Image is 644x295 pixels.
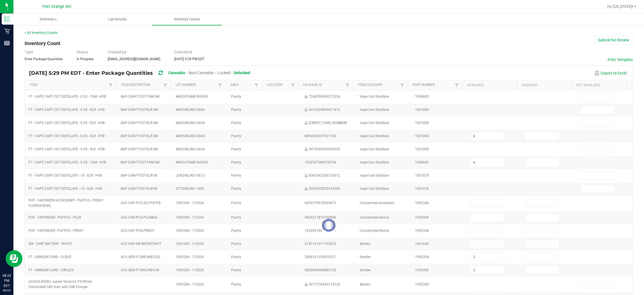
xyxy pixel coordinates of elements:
[83,13,152,25] a: Lab Results
[3,288,11,292] p: 08/23
[290,82,296,89] a: Filter
[174,57,204,61] span: [DATE] 5:29 PM EDT
[4,40,10,46] inline-svg: Reports
[30,83,107,87] a: ItemSortable
[14,17,82,22] span: Inventory
[217,71,230,75] span: Locked
[303,83,344,87] a: Package IdSortable
[108,50,126,54] span: Created by
[594,35,633,45] button: Submit for Review
[107,82,114,89] a: Filter
[13,13,83,25] a: Inventory
[267,83,290,87] a: LocationSortable
[344,82,351,89] a: Filter
[189,71,214,75] span: Non-Cannabis
[4,16,10,22] inline-svg: Inventory
[77,50,88,54] span: Status
[412,83,453,87] a: Part NumberSortable
[593,68,628,78] button: Export to Excel
[121,83,162,87] a: Item DescriptionSortable
[572,80,626,90] th: Not Available
[168,71,185,75] span: Cannabis
[462,80,517,90] th: Available
[253,82,260,89] a: Filter
[176,83,217,87] a: Lot NumberSortable
[166,17,208,22] span: Inventory Counts
[607,4,633,9] span: Hi, [US_STATE]!
[174,50,192,54] span: Created at
[608,57,633,62] button: Print Template
[162,82,169,89] a: Filter
[3,273,11,288] p: 08:22 PM EDT
[453,82,460,89] a: Filter
[25,50,33,54] span: Type
[517,80,572,90] th: Assigned
[399,82,406,89] a: Filter
[25,31,58,35] a: < All Inventory Counts
[29,68,254,78] div: [DATE] 5:29 PM EDT - Enter Package Quantities
[25,57,63,61] span: Enter Package Quantities
[42,4,72,9] span: Port Orange WC
[25,40,60,46] span: Inventory Count
[234,71,250,75] span: Unlocked
[108,57,160,61] span: [EMAIL_ADDRESS][DOMAIN_NAME]
[152,13,222,25] a: Inventory Counts
[358,83,399,87] a: Item CategorySortable
[77,57,94,61] span: In Progress
[4,28,10,34] inline-svg: Retail
[217,82,223,89] a: Filter
[6,250,22,267] iframe: Resource center
[101,17,134,22] span: Lab Results
[230,83,253,87] a: AreaSortable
